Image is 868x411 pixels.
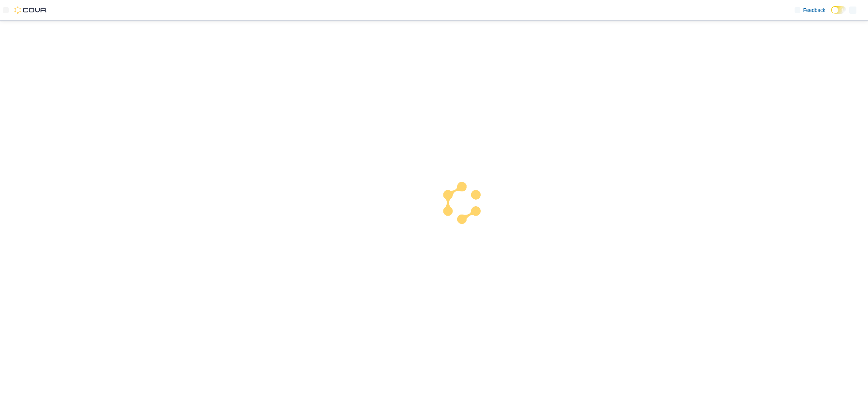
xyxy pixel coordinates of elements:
[803,7,825,14] span: Feedback
[14,7,47,14] img: Cova
[831,14,831,14] span: Dark Mode
[792,3,828,17] a: Feedback
[831,6,846,14] input: Dark Mode
[434,177,488,231] img: cova-loader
